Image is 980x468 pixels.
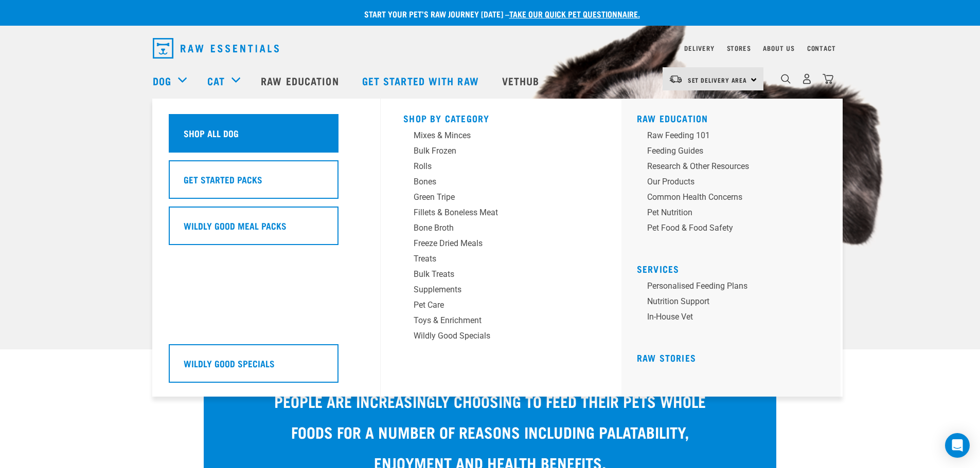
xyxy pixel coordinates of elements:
[684,46,714,50] a: Delivery
[414,237,574,250] div: Freeze Dried Meals
[414,314,574,327] div: Toys & Enrichment
[763,46,794,50] a: About Us
[414,176,574,188] div: Bones
[169,207,364,253] a: Wildly Good Meal Packs
[647,129,808,142] div: Raw Feeding 101
[807,46,836,50] a: Contact
[403,222,599,237] a: Bone Broth
[403,129,599,145] a: Mixes & Minces
[688,78,747,82] span: Set Delivery Area
[637,207,832,222] a: Pet Nutrition
[184,357,275,370] h5: Wildly Good Specials
[637,145,832,160] a: Feeding Guides
[637,129,832,145] a: Raw Feeding 101
[637,264,832,272] h5: Services
[647,191,808,203] div: Common Health Concerns
[647,160,808,173] div: Research & Other Resources
[403,330,599,345] a: Wildly Good Specials
[403,160,599,176] a: Rolls
[352,60,492,101] a: Get started with Raw
[637,295,832,311] a: Nutrition Support
[153,38,279,59] img: Raw Essentials Logo
[637,176,832,191] a: Our Products
[637,191,832,207] a: Common Health Concerns
[414,330,574,342] div: Wildly Good Specials
[184,219,287,232] h5: Wildly Good Meal Packs
[403,299,599,314] a: Pet Care
[251,60,351,101] a: Raw Education
[801,73,812,84] img: user.png
[403,268,599,284] a: Bulk Treats
[414,191,574,203] div: Green Tripe
[153,73,171,88] a: Dog
[403,253,599,268] a: Treats
[637,160,832,176] a: Research & Other Resources
[403,113,599,121] h5: Shop By Category
[637,280,832,295] a: Personalised Feeding Plans
[509,11,640,16] a: take our quick pet questionnaire.
[184,173,262,186] h5: Get Started Packs
[647,222,808,234] div: Pet Food & Food Safety
[492,60,553,101] a: Vethub
[637,116,708,121] a: Raw Education
[403,284,599,299] a: Supplements
[169,160,364,207] a: Get Started Packs
[403,191,599,207] a: Green Tripe
[647,207,808,219] div: Pet Nutrition
[414,268,574,280] div: Bulk Treats
[403,176,599,191] a: Bones
[781,74,791,84] img: home-icon-1@2x.png
[414,284,574,296] div: Supplements
[169,114,364,160] a: Shop All Dog
[647,176,808,188] div: Our Products
[414,253,574,265] div: Treats
[403,207,599,222] a: Fillets & Boneless Meat
[414,129,574,142] div: Mixes & Minces
[184,126,239,140] h5: Shop All Dog
[145,34,836,63] nav: dropdown navigation
[403,145,599,160] a: Bulk Frozen
[403,237,599,253] a: Freeze Dried Meals
[414,145,574,157] div: Bulk Frozen
[414,299,574,311] div: Pet Care
[647,145,808,157] div: Feeding Guides
[637,355,696,360] a: Raw Stories
[945,433,970,458] div: Open Intercom Messenger
[823,73,833,84] img: home-icon@2x.png
[637,222,832,237] a: Pet Food & Food Safety
[414,222,574,234] div: Bone Broth
[414,160,574,173] div: Rolls
[727,46,751,50] a: Stores
[637,311,832,326] a: In-house vet
[403,314,599,330] a: Toys & Enrichment
[414,207,574,219] div: Fillets & Boneless Meat
[169,344,364,390] a: Wildly Good Specials
[669,74,683,84] img: van-moving.png
[207,73,225,88] a: Cat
